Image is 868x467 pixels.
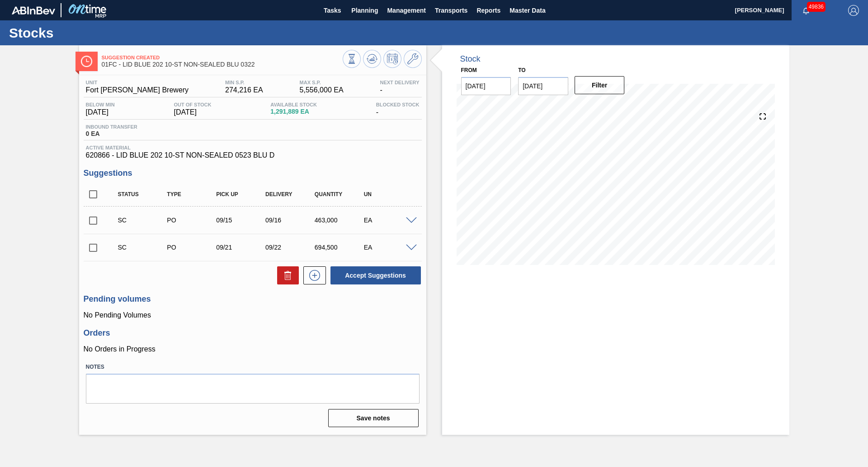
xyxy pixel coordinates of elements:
h3: Orders [84,328,422,338]
span: Tasks [322,5,342,16]
span: 01FC - LID BLUE 202 10-ST NON-SEALED BLU 0322 [102,61,343,68]
span: Management [387,5,426,16]
button: Go to Master Data / General [404,50,422,68]
span: Master Data [509,5,545,16]
div: Delete Suggestions [273,266,299,284]
button: Filter [575,76,625,94]
div: 694,500 [312,244,367,251]
span: [DATE] [174,108,212,116]
div: 463,000 [312,217,367,224]
span: 274,216 EA [225,86,263,94]
span: Blocked Stock [376,102,420,107]
div: - [374,102,422,116]
div: Status [116,191,170,197]
h3: Pending volumes [84,294,422,304]
p: No Orders in Progress [84,345,422,353]
div: Delivery [263,191,318,197]
span: Next Delivery [380,80,420,85]
p: No Pending Volumes [84,311,422,319]
span: Transports [435,5,467,16]
button: Update Chart [363,50,381,68]
h1: Stocks [9,28,170,38]
label: From [461,67,477,73]
label: Notes [86,361,420,374]
div: 09/22/2025 [263,244,318,251]
span: Suggestion Created [102,55,343,60]
span: 1,291,889 EA [270,108,317,115]
span: Below Min [86,102,115,107]
div: New suggestion [299,266,326,284]
span: Available Stock [270,102,317,107]
button: Notifications [792,4,821,17]
div: 09/21/2025 [214,244,269,251]
div: 09/15/2025 [214,217,269,224]
img: TNhmsLtSVTkK8tSr43FrP2fwEKptu5GPRR3wAAAABJRU5ErkJggg== [12,6,55,14]
button: Stocks Overview [343,50,361,68]
div: Purchase order [165,244,219,251]
span: 5,556,000 EA [300,86,344,94]
div: Suggestion Created [116,217,170,224]
span: 620866 - LID BLUE 202 10-ST NON-SEALED 0523 BLU D [86,151,420,159]
span: Active Material [86,145,420,150]
input: mm/dd/yyyy [518,77,568,95]
h3: Suggestions [84,169,422,178]
span: Out Of Stock [174,102,212,107]
span: Fort [PERSON_NAME] Brewery [86,86,189,94]
span: 49836 [807,2,826,12]
img: Ícone [81,56,92,67]
div: Purchase order [165,217,219,224]
div: 09/16/2025 [263,217,318,224]
div: Stock [460,54,481,64]
div: Accept Suggestions [326,265,422,285]
button: Schedule Inventory [383,50,401,68]
span: [DATE] [86,108,115,116]
span: Reports [476,5,500,16]
div: Quantity [312,191,367,197]
div: Pick up [214,191,269,197]
label: to [518,67,525,73]
input: mm/dd/yyyy [461,77,511,95]
div: Suggestion Created [116,244,170,251]
span: MAX S.P. [300,80,344,85]
div: EA [362,217,416,224]
span: MIN S.P. [225,80,263,85]
span: 0 EA [86,130,137,137]
span: Unit [86,80,189,85]
span: Inbound Transfer [86,124,137,130]
div: UN [362,191,416,197]
div: EA [362,244,416,251]
button: Save notes [328,409,419,427]
div: - [378,80,422,94]
button: Accept Suggestions [330,266,421,284]
img: Logout [848,5,859,16]
span: Planning [351,5,378,16]
div: Type [165,191,219,197]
